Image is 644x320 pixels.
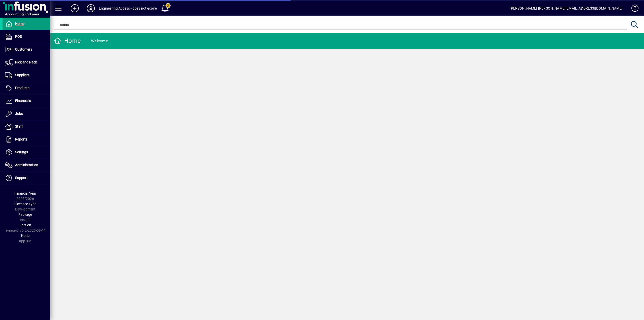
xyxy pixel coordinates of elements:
[3,146,50,159] a: Settings
[3,108,50,120] a: Jobs
[15,112,23,116] span: Jobs
[15,34,22,39] span: POS
[510,4,623,12] div: [PERSON_NAME] [PERSON_NAME][EMAIL_ADDRESS][DOMAIN_NAME]
[83,4,99,13] button: Profile
[3,172,50,184] a: Support
[15,73,29,77] span: Suppliers
[3,30,50,43] a: POS
[67,4,83,13] button: Add
[14,191,36,195] span: Financial Year
[21,234,29,238] span: Node
[99,4,157,12] div: Engineering Access - does not expire
[18,212,32,217] span: Package
[15,124,23,128] span: Staff
[15,176,28,180] span: Support
[54,37,81,45] div: Home
[3,95,50,107] a: Financials
[3,120,50,133] a: Staff
[15,86,29,90] span: Products
[15,47,32,51] span: Customers
[3,43,50,56] a: Customers
[3,69,50,82] a: Suppliers
[3,159,50,171] a: Administration
[15,150,28,154] span: Settings
[15,137,27,141] span: Reports
[15,22,24,26] span: Home
[3,82,50,94] a: Products
[3,133,50,146] a: Reports
[15,99,31,103] span: Financials
[14,202,36,206] span: Licensee Type
[91,37,108,45] div: Welcome
[628,1,638,17] a: Knowledge Base
[15,60,37,64] span: Pick and Pack
[19,223,31,227] span: Version
[15,163,38,167] span: Administration
[3,56,50,69] a: Pick and Pack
